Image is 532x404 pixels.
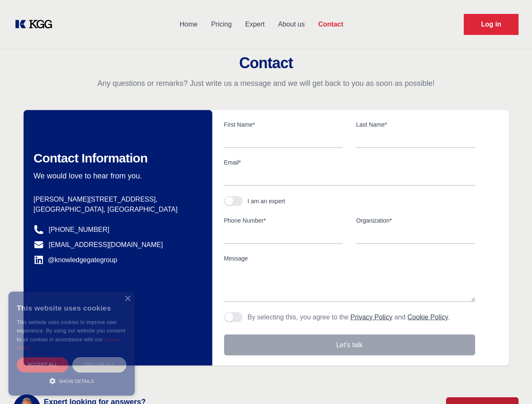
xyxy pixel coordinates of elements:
[124,296,131,302] div: Close
[72,357,126,372] div: Decline all
[34,205,199,215] p: [GEOGRAPHIC_DATA], [GEOGRAPHIC_DATA]
[224,120,343,129] label: First Name*
[224,216,343,225] label: Phone Number*
[17,319,125,343] span: This website uses cookies to improve user experience. By using our website you consent to all coo...
[356,120,475,129] label: Last Name*
[17,337,120,351] a: Cookie Policy
[34,171,199,181] p: We would love to hear from you.
[204,13,238,35] a: Pricing
[356,216,475,225] label: Organization*
[34,255,118,265] a: @knowledgegategroup
[248,197,286,205] div: I am an expert
[17,357,68,372] div: Accept all
[17,298,126,318] div: This website uses cookies
[34,151,199,166] h2: Contact Information
[464,14,519,35] a: Request Demo
[49,240,163,250] a: [EMAIL_ADDRESS][DOMAIN_NAME]
[224,335,475,356] button: Let's talk
[34,194,199,205] p: [PERSON_NAME][STREET_ADDRESS],
[407,314,448,321] a: Cookie Policy
[17,377,126,385] div: Show details
[350,314,393,321] a: Privacy Policy
[248,312,450,322] p: By selecting this, you agree to the and .
[9,396,52,401] div: Cookie settings
[271,13,311,35] a: About us
[49,225,110,235] a: [PHONE_NUMBER]
[224,158,475,167] label: Email*
[13,18,59,31] a: KOL Knowledge Platform: Talk to Key External Experts (KEE)
[10,78,522,88] p: Any questions or remarks? Just write us a message and we will get back to you as soon as possible!
[10,55,522,72] h2: Contact
[173,13,204,35] a: Home
[311,13,350,35] a: Contact
[490,364,532,404] iframe: Chat Widget
[238,13,271,35] a: Expert
[224,254,475,263] label: Message
[59,379,94,384] span: Show details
